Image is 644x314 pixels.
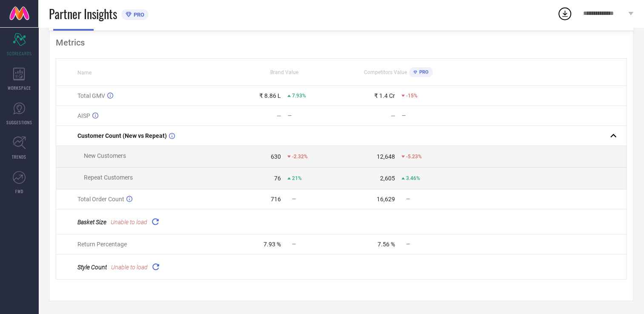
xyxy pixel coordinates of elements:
[406,93,418,99] span: -15%
[111,219,147,226] span: Unable to load
[12,154,26,160] span: TRENDS
[84,152,126,159] span: New Customers
[77,132,167,139] span: Customer Count (New vs Repeat)
[77,112,90,119] span: AISP
[270,69,298,75] span: Brand Value
[406,241,410,247] span: —
[374,92,395,99] div: ₹ 1.4 Cr
[77,70,92,76] span: Name
[277,112,281,119] div: —
[77,219,106,226] span: Basket Size
[292,154,308,160] span: -2.32%
[380,175,395,182] div: 2,605
[402,113,455,119] div: —
[111,264,148,271] span: Unable to load
[292,175,302,181] span: 21%
[6,119,32,126] span: SUGGESTIONS
[49,5,117,23] span: Partner Insights
[557,6,572,21] div: Open download list
[377,196,395,203] div: 16,629
[292,93,306,99] span: 7.93%
[406,196,410,202] span: —
[84,174,133,181] span: Repeat Customers
[417,69,429,75] span: PRO
[77,196,124,203] span: Total Order Count
[77,264,107,271] span: Style Count
[378,241,395,248] div: 7.56 %
[259,92,281,99] div: ₹ 8.86 L
[8,85,31,91] span: WORKSPACE
[406,175,420,181] span: 3.46%
[271,196,281,203] div: 716
[391,112,395,119] div: —
[288,113,341,119] div: —
[15,188,23,194] span: FWD
[77,92,105,99] span: Total GMV
[150,261,162,273] div: Reload "Style Count "
[364,69,407,75] span: Competitors Value
[406,154,422,160] span: -5.23%
[7,50,32,57] span: SCORECARDS
[271,153,281,160] div: 630
[132,11,144,18] span: PRO
[77,241,127,248] span: Return Percentage
[377,153,395,160] div: 12,648
[56,37,627,48] div: Metrics
[292,241,296,247] span: —
[263,241,281,248] div: 7.93 %
[274,175,281,182] div: 76
[149,216,161,228] div: Reload "Basket Size "
[292,196,296,202] span: —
